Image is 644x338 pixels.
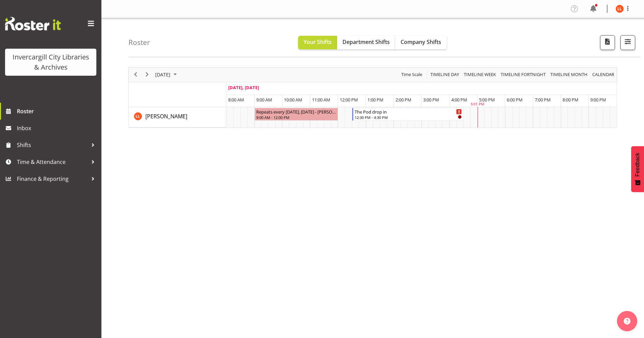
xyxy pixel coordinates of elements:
span: 1:00 PM [367,97,383,103]
span: 4:00 PM [451,97,467,103]
button: Department Shifts [337,36,395,49]
div: Invercargill City Libraries & Archives [12,52,90,72]
span: 2:00 PM [396,97,411,103]
span: Department Shifts [342,38,390,46]
div: Repeats every [DATE], [DATE] - [PERSON_NAME] [256,108,336,115]
span: Roster [17,106,98,116]
span: [DATE], [DATE] [228,84,259,91]
span: calendar [592,70,615,79]
span: Feedback [635,153,641,176]
button: Download a PDF of the roster for the current day [600,35,615,50]
button: Timeline Month [549,70,589,79]
button: Fortnight [500,70,547,79]
div: The Pod drop in [355,108,462,115]
button: Time Scale [400,70,424,79]
span: Finance & Reporting [17,174,88,184]
table: Timeline Day of October 2, 2025 [226,107,617,127]
div: October 2, 2025 [153,68,181,82]
span: 8:00 PM [563,97,578,103]
button: October 2025 [154,70,180,79]
span: Timeline Month [550,70,588,79]
button: Your Shifts [298,36,337,49]
button: Company Shifts [395,36,447,49]
span: 9:00 PM [590,97,606,103]
div: 9:00 AM - 12:00 PM [256,115,336,120]
span: 10:00 AM [284,97,302,103]
button: Next [143,70,152,79]
span: 9:00 AM [256,97,272,103]
button: Month [591,70,616,79]
div: Timeline Day of October 2, 2025 [128,67,617,128]
span: 3:00 PM [423,97,439,103]
button: Previous [131,70,140,79]
button: Timeline Day [429,70,460,79]
td: Lynette Lockett resource [129,107,226,127]
div: 12:30 PM - 4:30 PM [355,115,462,120]
span: 7:00 PM [535,97,551,103]
img: Rosterit website logo [5,17,61,30]
span: Timeline Fortnight [500,70,546,79]
span: Your Shifts [304,38,332,46]
a: [PERSON_NAME] [145,112,187,120]
span: 11:00 AM [312,97,330,103]
span: Timeline Day [430,70,460,79]
span: Time Scale [401,70,423,79]
span: Time & Attendance [17,157,88,167]
div: next period [141,68,153,82]
button: Filter Shifts [620,35,635,50]
h4: Roster [128,39,150,46]
span: Timeline Week [463,70,497,79]
span: 6:00 PM [507,97,523,103]
span: Company Shifts [401,38,441,46]
span: 12:00 PM [340,97,358,103]
span: [PERSON_NAME] [145,113,187,120]
div: previous period [130,68,141,82]
span: Inbox [17,123,98,133]
span: Shifts [17,140,88,150]
span: 8:00 AM [228,97,244,103]
div: Lynette Lockett"s event - Repeats every thursday, friday - Lynette Lockett Begin From Thursday, O... [255,108,338,121]
button: Feedback - Show survey [631,146,644,192]
div: Lynette Lockett"s event - The Pod drop in Begin From Thursday, October 2, 2025 at 12:30:00 PM GMT... [352,108,464,121]
button: Timeline Week [463,70,497,79]
img: help-xxl-2.png [624,318,630,324]
span: 5:00 PM [479,97,495,103]
img: lynette-lockett11677.jpg [616,5,624,13]
div: 5:01 PM [471,101,484,107]
span: [DATE] [154,70,171,79]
